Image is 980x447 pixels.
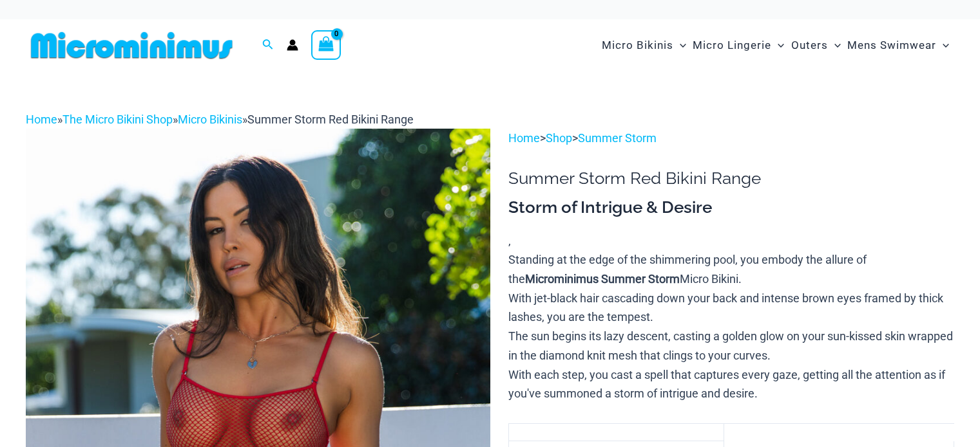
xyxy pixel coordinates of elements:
span: Menu Toggle [771,29,784,62]
span: Mens Swimwear [847,29,936,62]
a: View Shopping Cart, empty [311,30,341,60]
a: The Micro Bikini Shop [62,113,173,126]
h3: Storm of Intrigue & Desire [508,197,954,219]
span: Summer Storm Red Bikini Range [247,113,414,126]
p: > > [508,129,954,148]
b: Microminimus Summer Storm [525,272,680,286]
span: Menu Toggle [828,29,841,62]
a: Shop [546,131,572,145]
a: Summer Storm [578,131,657,145]
a: Search icon link [262,37,274,53]
p: Standing at the edge of the shimmering pool, you embody the allure of the Micro Bikini. With jet-... [508,250,954,403]
a: Home [508,131,540,145]
span: » » » [26,113,414,126]
span: Outers [791,29,828,62]
a: Home [26,113,57,126]
span: Micro Lingerie [693,29,771,62]
img: MM SHOP LOGO FLAT [26,31,238,60]
div: , [508,197,954,403]
a: Micro BikinisMenu ToggleMenu Toggle [599,26,689,65]
span: Menu Toggle [673,29,686,62]
span: Micro Bikinis [602,29,673,62]
a: Account icon link [287,39,298,51]
a: Micro LingerieMenu ToggleMenu Toggle [689,26,787,65]
span: Menu Toggle [936,29,949,62]
a: OutersMenu ToggleMenu Toggle [788,26,844,65]
nav: Site Navigation [597,24,954,67]
h1: Summer Storm Red Bikini Range [508,169,954,188]
a: Micro Bikinis [178,113,242,126]
a: Mens SwimwearMenu ToggleMenu Toggle [844,26,952,65]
